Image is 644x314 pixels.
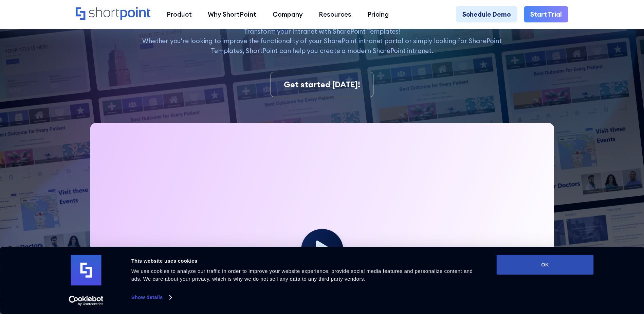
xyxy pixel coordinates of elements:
a: Resources [311,6,359,22]
a: Home [76,7,151,21]
p: Transform your Intranet with SharePoint Templates! Whether you're looking to improve the function... [134,27,511,55]
span: We use cookies to analyze our traffic in order to improve your website experience, provide social... [131,268,473,282]
img: logo [71,255,102,285]
div: Company [273,10,303,19]
a: Company [264,6,311,22]
div: This website uses cookies [131,257,481,265]
a: Show details [131,292,171,302]
a: Usercentrics Cookiebot - opens in a new window [56,296,116,306]
a: Schedule Demo [456,6,517,22]
button: OK [497,255,594,275]
a: Product [159,6,200,22]
a: Start Trial [524,6,568,22]
a: Pricing [360,6,397,22]
div: Product [167,10,192,19]
div: Resources [319,10,351,19]
a: Why ShortPoint [200,6,264,22]
div: Get started [DATE]! [284,78,360,91]
div: Pricing [367,10,389,19]
a: Get started [DATE]! [271,72,373,98]
div: Why ShortPoint [208,10,256,19]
